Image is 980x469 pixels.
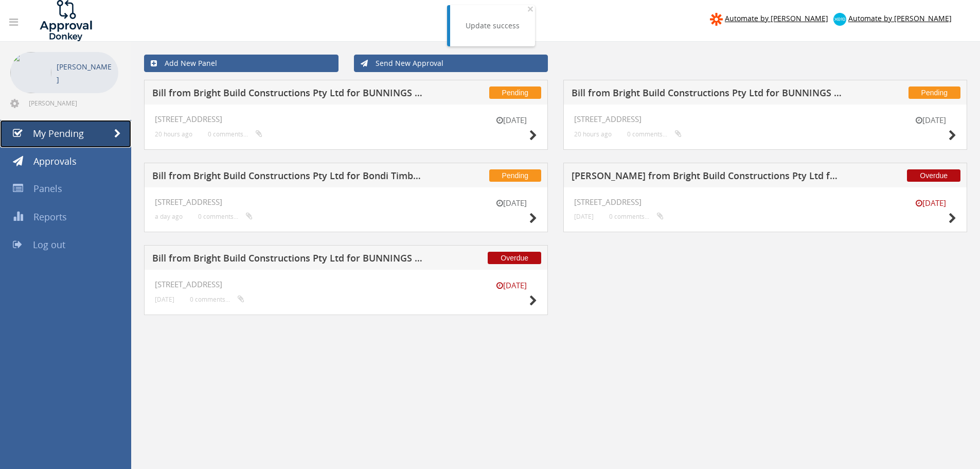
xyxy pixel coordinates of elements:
[152,88,423,101] h5: Bill from Bright Build Constructions Pty Ltd for BUNNINGS PTY LTD
[627,130,682,138] small: 0 comments...
[488,252,541,264] span: Overdue
[155,115,537,124] h4: [STREET_ADDRESS]
[833,13,846,26] img: xero-logo.png
[33,127,84,140] span: My Pending
[905,115,956,126] small: [DATE]
[574,130,612,138] small: 20 hours ago
[155,280,537,289] h4: [STREET_ADDRESS]
[489,169,541,182] span: Pending
[33,238,65,251] span: Log out
[848,13,952,23] span: Automate by [PERSON_NAME]
[574,198,956,206] h4: [STREET_ADDRESS]
[155,198,537,206] h4: [STREET_ADDRESS]
[574,213,594,220] small: [DATE]
[29,99,116,107] span: [PERSON_NAME][EMAIL_ADDRESS][DOMAIN_NAME]
[466,21,520,31] div: Update success
[354,55,548,72] a: Send New Approval
[710,13,723,26] img: zapier-logomark.png
[572,88,843,101] h5: Bill from Bright Build Constructions Pty Ltd for BUNNINGS PTY LTD
[190,296,244,303] small: 0 comments...
[155,296,174,303] small: [DATE]
[57,60,113,86] p: [PERSON_NAME]
[527,2,533,16] span: ×
[486,198,537,209] small: [DATE]
[155,213,183,220] small: a day ago
[155,130,192,138] small: 20 hours ago
[572,171,843,184] h5: [PERSON_NAME] from Bright Build Constructions Pty Ltd for THE TRUSTEE FOR PACESKOSKI FAMILY TRUST
[907,169,960,182] span: Overdue
[489,86,541,99] span: Pending
[908,86,960,99] span: Pending
[574,115,956,124] h4: [STREET_ADDRESS]
[33,182,62,195] span: Panels
[152,171,423,184] h5: Bill from Bright Build Constructions Pty Ltd for Bondi Timber & Hardware
[486,280,537,291] small: [DATE]
[208,130,262,138] small: 0 comments...
[609,213,664,220] small: 0 comments...
[905,198,956,209] small: [DATE]
[198,213,253,220] small: 0 comments...
[33,155,77,167] span: Approvals
[144,55,338,72] a: Add New Panel
[33,211,67,223] span: Reports
[725,13,828,23] span: Automate by [PERSON_NAME]
[152,253,423,266] h5: Bill from Bright Build Constructions Pty Ltd for BUNNINGS PTY LTD
[486,115,537,126] small: [DATE]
